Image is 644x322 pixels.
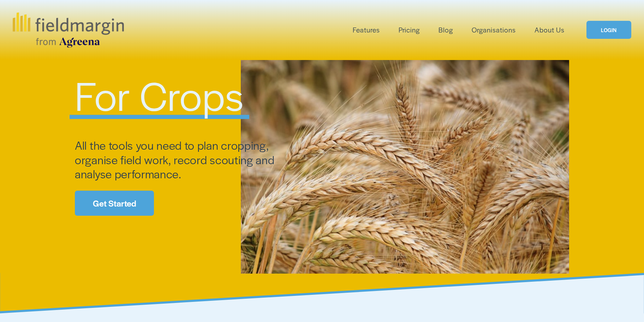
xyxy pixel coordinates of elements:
a: Pricing [399,24,420,36]
a: folder dropdown [353,24,380,36]
span: For Crops [75,66,244,123]
a: Organisations [472,24,516,36]
span: Features [353,25,380,35]
a: Get Started [75,191,154,216]
a: Blog [439,24,453,36]
a: About Us [535,24,565,36]
span: All the tools you need to plan cropping, organise field work, record scouting and analyse perform... [75,137,277,182]
a: LOGIN [586,21,631,39]
img: fieldmargin.com [13,12,124,48]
